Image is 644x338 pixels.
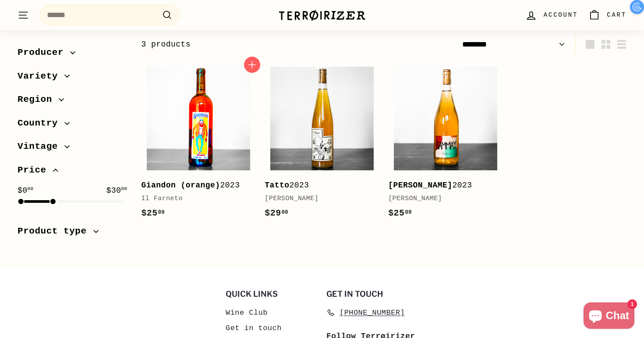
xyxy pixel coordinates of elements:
sup: 00 [121,186,127,191]
div: [PERSON_NAME] [388,194,494,204]
button: Producer [18,43,127,67]
div: 2023 [265,179,371,192]
sup: 00 [282,209,288,216]
span: Vintage [18,139,64,154]
button: Vintage [18,137,127,161]
button: Variety [18,67,127,90]
h2: Quick links [226,290,318,298]
a: Giandon (orange)2023Il Farneto [141,61,256,230]
a: [PHONE_NUMBER] [326,305,405,320]
span: $25 [141,208,165,218]
span: Region [18,92,59,107]
button: Price [18,161,127,184]
span: $29 [265,208,288,218]
span: $0 [18,184,33,197]
span: Account [544,10,578,20]
span: Product type [18,224,93,239]
a: Account [520,2,583,28]
b: [PERSON_NAME] [388,181,452,190]
div: 3 products [141,38,384,51]
div: 2023 [388,179,494,192]
b: Tatto [265,181,289,190]
span: Cart [607,10,626,20]
button: Country [18,114,127,137]
inbox-online-store-chat: Shopify online store chat [581,302,637,331]
div: [PERSON_NAME] [265,194,371,204]
span: $30 [106,184,127,197]
div: Il Farneto [141,194,247,204]
span: Country [18,116,64,131]
span: [PHONE_NUMBER] [340,307,405,319]
b: Giandon (orange) [141,181,220,190]
a: Wine Club [226,305,268,320]
span: $25 [388,208,412,218]
sup: 00 [158,209,165,216]
a: Get in touch [226,320,282,336]
sup: 00 [28,186,34,191]
h2: Get in touch [326,290,418,298]
span: Price [18,163,53,178]
button: Region [18,90,127,114]
a: Tatto2023[PERSON_NAME] [265,61,379,230]
div: 2023 [141,179,247,192]
a: Cart [583,2,632,28]
a: [PERSON_NAME]2023[PERSON_NAME] [388,61,503,230]
sup: 00 [405,209,412,216]
span: Producer [18,45,70,60]
span: Variety [18,69,64,84]
button: Product type [18,222,127,245]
